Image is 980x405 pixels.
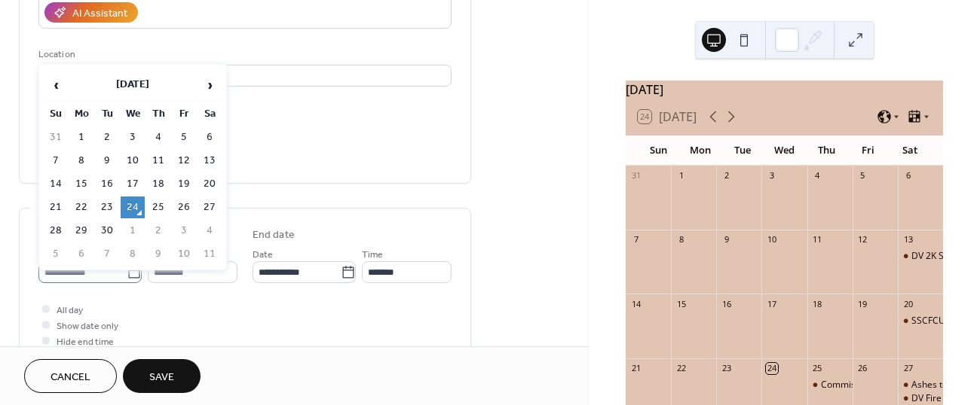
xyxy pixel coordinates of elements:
th: Fr [172,103,196,125]
td: 21 [44,196,68,218]
td: 20 [198,173,222,195]
div: Thu [805,136,847,166]
div: SSCFCU Housing & Finance Expo 10AM [898,315,943,327]
td: 23 [95,196,119,218]
div: Wed [764,136,806,166]
div: 23 [721,363,732,374]
div: 3 [766,170,777,181]
td: 12 [172,150,196,172]
td: 17 [121,173,145,195]
div: DV Fire Girl Brunch 10AM [898,392,943,405]
div: Mon [680,136,722,166]
td: 30 [95,220,119,242]
th: Sa [198,103,222,125]
td: 4 [198,220,222,242]
th: We [121,103,145,125]
div: Ashes to Beauty 6PM [898,379,943,391]
td: 11 [146,150,170,172]
div: 4 [812,170,823,181]
td: 19 [172,173,196,195]
div: AI Assistant [72,6,127,22]
div: 26 [857,363,868,374]
div: 2 [721,170,732,181]
td: 3 [172,220,196,242]
div: 24 [766,363,777,374]
span: Cancel [51,370,90,385]
button: Save [123,359,201,393]
td: 28 [44,220,68,242]
div: 22 [675,363,687,374]
td: 31 [44,126,68,148]
div: 31 [630,170,642,181]
td: 2 [95,126,119,148]
td: 10 [172,243,196,265]
th: Tu [95,103,119,125]
span: Date [253,247,273,263]
td: 9 [146,243,170,265]
td: 29 [69,220,93,242]
td: 3 [121,126,145,148]
td: 2 [146,220,170,242]
div: 6 [902,170,914,181]
div: DV 2K Survivors Walk - Garfield Park Gold Dome Fieldhouse 9AM [898,250,943,263]
td: 13 [198,150,222,172]
td: 14 [44,173,68,195]
td: 1 [69,126,93,148]
th: Su [44,103,68,125]
button: Cancel [24,359,117,393]
td: 5 [172,126,196,148]
td: 8 [69,150,93,172]
div: 17 [766,298,777,309]
td: 1 [121,220,145,242]
div: 12 [857,234,868,245]
div: Sat [889,136,931,166]
div: 25 [812,363,823,374]
td: 5 [44,243,68,265]
td: 16 [95,173,119,195]
div: Commissioner Bill Lowry 5th Annual Men's & Families Health Fair @4pm [807,379,853,391]
td: 7 [44,150,68,172]
td: 24 [121,196,145,218]
div: 14 [630,298,642,309]
div: 10 [766,234,777,245]
span: Hide end time [57,334,114,350]
div: 8 [675,234,687,245]
td: 9 [95,150,119,172]
div: End date [253,227,295,243]
div: 20 [902,298,914,309]
div: 16 [721,298,732,309]
td: 6 [69,243,93,265]
div: 9 [721,234,732,245]
button: AI Assistant [44,2,138,23]
td: 7 [95,243,119,265]
td: 6 [198,126,222,148]
span: Save [149,370,174,385]
div: Tue [721,136,764,166]
span: › [198,70,221,100]
div: 1 [675,170,687,181]
td: 15 [69,173,93,195]
td: 8 [121,243,145,265]
td: 26 [172,196,196,218]
td: 4 [146,126,170,148]
div: 15 [675,298,687,309]
div: 7 [630,234,642,245]
td: 18 [146,173,170,195]
div: 5 [857,170,868,181]
td: 22 [69,196,93,218]
div: 19 [857,298,868,309]
th: Th [146,103,170,125]
th: Mo [69,103,93,125]
div: Fri [847,136,890,166]
div: Sun [638,136,680,166]
span: All day [57,303,83,318]
div: 13 [902,234,914,245]
td: 25 [146,196,170,218]
td: 27 [198,196,222,218]
div: [DATE] [626,81,943,99]
span: Time [362,247,383,263]
div: 18 [812,298,823,309]
span: ‹ [44,70,67,100]
span: Show date only [57,318,118,334]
